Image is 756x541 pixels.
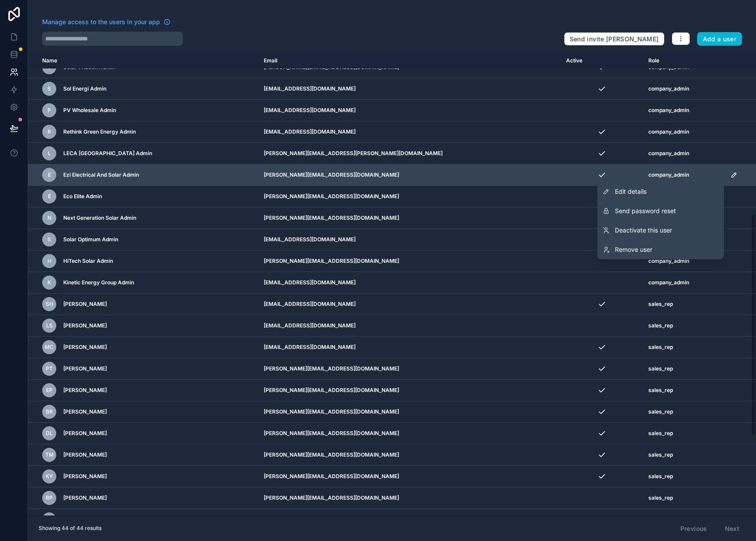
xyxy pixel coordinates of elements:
[648,365,673,372] span: sales_rep
[48,193,51,200] span: E
[648,279,689,286] span: company_admin
[46,365,53,372] span: PT
[615,226,672,235] span: Deactivate this user
[63,344,107,351] span: [PERSON_NAME]
[597,201,724,221] button: Send password reset
[63,128,136,135] span: Rethink Green Energy Admin
[46,408,53,415] span: BR
[63,150,152,157] span: LECA [GEOGRAPHIC_DATA] Admin
[45,344,54,351] span: MC
[46,430,53,437] span: DL
[648,85,689,92] span: company_admin
[258,509,561,530] td: [PERSON_NAME][EMAIL_ADDRESS][DOMAIN_NAME]
[258,487,561,509] td: [PERSON_NAME][EMAIL_ADDRESS][DOMAIN_NAME]
[597,240,724,259] a: Remove user
[597,221,724,240] a: Deactivate this user
[258,272,561,294] td: [EMAIL_ADDRESS][DOMAIN_NAME]
[258,229,561,251] td: [EMAIL_ADDRESS][DOMAIN_NAME]
[47,128,51,135] span: R
[258,315,561,337] td: [EMAIL_ADDRESS][DOMAIN_NAME]
[47,107,51,114] span: P
[63,408,107,415] span: [PERSON_NAME]
[258,78,561,100] td: [EMAIL_ADDRESS][DOMAIN_NAME]
[648,344,673,351] span: sales_rep
[258,401,561,423] td: [PERSON_NAME][EMAIL_ADDRESS][DOMAIN_NAME]
[648,258,689,265] span: company_admin
[63,430,107,437] span: [PERSON_NAME]
[258,207,561,229] td: [PERSON_NAME][EMAIL_ADDRESS][DOMAIN_NAME]
[258,380,561,401] td: [PERSON_NAME][EMAIL_ADDRESS][DOMAIN_NAME]
[258,423,561,444] td: [PERSON_NAME][EMAIL_ADDRESS][DOMAIN_NAME]
[648,473,673,480] span: sales_rep
[648,301,673,308] span: sales_rep
[47,258,51,265] span: H
[46,473,53,480] span: KY
[648,322,673,329] span: sales_rep
[258,121,561,143] td: [EMAIL_ADDRESS][DOMAIN_NAME]
[63,193,102,200] span: Eco Elite Admin
[615,207,676,215] span: Send password reset
[597,182,724,201] a: Edit details
[648,387,673,394] span: sales_rep
[63,387,107,394] span: [PERSON_NAME]
[643,53,725,69] th: Role
[258,143,561,164] td: [PERSON_NAME][EMAIL_ADDRESS][PERSON_NAME][DOMAIN_NAME]
[42,18,171,26] a: Manage access to the users in your app
[63,236,118,243] span: Solar Optimum Admin
[561,53,643,69] th: Active
[63,365,107,372] span: [PERSON_NAME]
[258,294,561,315] td: [EMAIL_ADDRESS][DOMAIN_NAME]
[648,408,673,415] span: sales_rep
[615,187,647,196] span: Edit details
[48,150,51,157] span: L
[615,245,652,254] span: Remove user
[39,525,102,532] span: Showing 44 of 44 results
[63,107,116,114] span: PV Wholesale Admin
[258,164,561,186] td: [PERSON_NAME][EMAIL_ADDRESS][DOMAIN_NAME]
[48,171,51,178] span: E
[63,473,107,480] span: [PERSON_NAME]
[46,322,53,329] span: LS
[258,53,561,69] th: Email
[63,494,107,501] span: [PERSON_NAME]
[28,53,258,69] th: Name
[63,301,107,308] span: [PERSON_NAME]
[46,301,53,308] span: SH
[47,214,51,221] span: N
[63,214,136,221] span: Next Generation Solar Admin
[258,358,561,380] td: [PERSON_NAME][EMAIL_ADDRESS][DOMAIN_NAME]
[63,171,139,178] span: Ezi Electrical And Solar Admin
[42,18,160,26] span: Manage access to the users in your app
[648,430,673,437] span: sales_rep
[63,322,107,329] span: [PERSON_NAME]
[258,444,561,466] td: [PERSON_NAME][EMAIL_ADDRESS][DOMAIN_NAME]
[45,451,54,458] span: TM
[648,128,689,135] span: company_admin
[258,186,561,207] td: [PERSON_NAME][EMAIL_ADDRESS][DOMAIN_NAME]
[648,107,689,114] span: company_admin
[46,387,53,394] span: EP
[46,494,53,501] span: RP
[258,100,561,121] td: [EMAIL_ADDRESS][DOMAIN_NAME]
[648,494,673,501] span: sales_rep
[63,451,107,458] span: [PERSON_NAME]
[648,150,689,157] span: company_admin
[63,85,106,92] span: Sol Energi Admin
[63,258,113,265] span: HiTech Solar Admin
[564,32,665,46] button: Send invite [PERSON_NAME]
[47,85,51,92] span: S
[258,466,561,487] td: [PERSON_NAME][EMAIL_ADDRESS][DOMAIN_NAME]
[258,337,561,358] td: [EMAIL_ADDRESS][DOMAIN_NAME]
[697,32,742,46] button: Add a user
[648,451,673,458] span: sales_rep
[28,53,756,516] div: scrollable content
[47,279,51,286] span: K
[648,171,689,178] span: company_admin
[63,279,134,286] span: Kinetic Energy Group Admin
[47,236,51,243] span: S
[258,251,561,272] td: [PERSON_NAME][EMAIL_ADDRESS][DOMAIN_NAME]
